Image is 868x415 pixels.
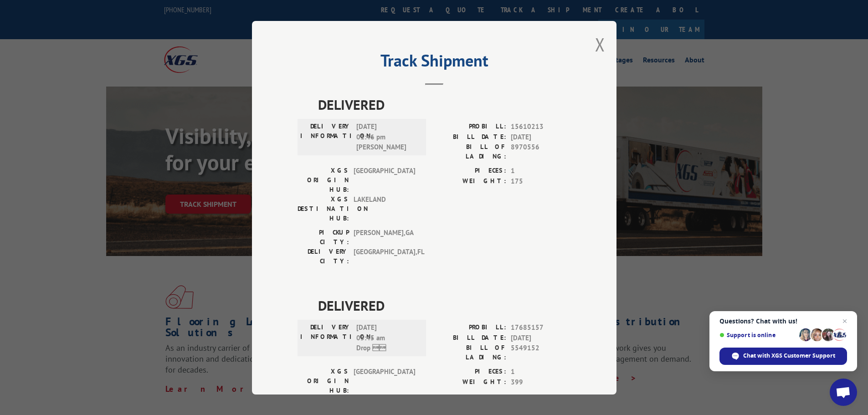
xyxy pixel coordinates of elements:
label: PIECES: [434,166,506,176]
button: Close modal [595,32,605,56]
span: [DATE] 05:45 am Drop  [356,323,418,354]
span: [PERSON_NAME] , GA [354,228,415,247]
span: [GEOGRAPHIC_DATA] , FL [354,247,415,266]
label: DELIVERY INFORMATION: [300,323,352,354]
span: LAKELAND [354,195,415,223]
label: PICKUP CITY: [298,228,349,247]
label: WEIGHT: [434,176,506,186]
span: 399 [511,377,571,387]
label: BILL OF LADING: [434,343,506,362]
label: PROBILL: [434,122,506,132]
span: [GEOGRAPHIC_DATA] [354,367,415,395]
span: 8970556 [511,142,571,161]
span: [GEOGRAPHIC_DATA] [354,166,415,195]
span: [DATE] [511,333,571,343]
label: XGS ORIGIN HUB: [298,367,349,395]
label: XGS DESTINATION HUB: [298,195,349,223]
h2: Track Shipment [298,54,571,72]
label: DELIVERY INFORMATION: [300,122,352,153]
span: [DATE] 01:46 pm [PERSON_NAME] [356,122,418,153]
span: Support is online [719,332,796,338]
label: BILL DATE: [434,333,506,343]
label: PROBILL: [434,323,506,333]
span: [DATE] [511,132,571,142]
label: BILL DATE: [434,132,506,142]
span: 15610213 [511,122,571,132]
div: Open chat [830,379,857,406]
label: PIECES: [434,367,506,377]
label: DELIVERY CITY: [298,247,349,266]
span: DELIVERED [318,295,571,316]
div: Chat with XGS Customer Support [719,348,847,365]
span: 5549152 [511,343,571,362]
span: Questions? Chat with us! [719,318,847,325]
span: Close chat [839,316,850,327]
span: 1 [511,367,571,377]
span: 1 [511,166,571,176]
span: DELIVERED [318,94,571,115]
span: 175 [511,176,571,186]
span: Chat with XGS Customer Support [743,352,835,360]
label: WEIGHT: [434,377,506,387]
label: XGS ORIGIN HUB: [298,166,349,195]
span: 17685157 [511,323,571,333]
label: BILL OF LADING: [434,142,506,161]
